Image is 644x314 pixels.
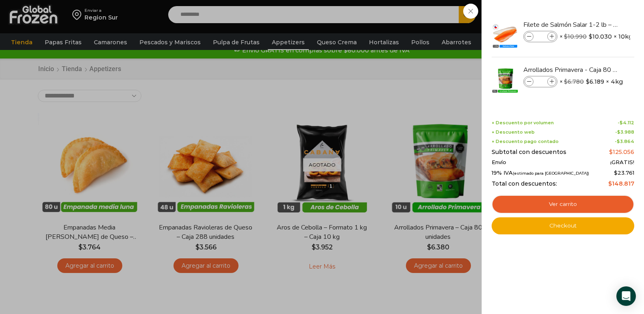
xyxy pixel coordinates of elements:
[513,171,589,175] small: (estimado para [GEOGRAPHIC_DATA])
[523,65,620,74] a: Arrollados Primavera - Caja 80 unidades
[534,77,546,86] input: Product quantity
[617,139,634,144] bdi: 3.864
[559,76,623,87] span: × × 4kg
[617,139,620,144] span: $
[615,139,634,144] span: -
[492,180,557,187] span: Total con descuentos:
[492,139,559,144] span: + Descuento pago contado
[620,120,623,126] span: $
[492,159,506,166] span: Envío
[609,148,613,156] span: $
[608,180,612,187] span: $
[614,169,634,176] span: 23.761
[534,32,546,41] input: Product quantity
[620,120,634,126] bdi: 4.112
[564,33,587,40] bdi: 10.990
[564,78,568,85] span: $
[586,78,604,86] bdi: 6.189
[617,129,620,135] span: $
[586,78,590,86] span: $
[610,159,634,166] span: ¡GRATIS!
[564,78,584,85] bdi: 6.780
[589,32,592,41] span: $
[492,149,566,156] span: Subtotal con descuentos
[492,120,554,126] span: + Descuento por volumen
[492,130,535,135] span: + Descuento web
[559,31,633,42] span: × × 10kg
[618,120,634,126] span: -
[589,32,612,41] bdi: 10.030
[614,169,618,176] span: $
[492,217,634,234] a: Checkout
[615,130,634,135] span: -
[608,180,634,187] bdi: 148.817
[617,129,634,135] bdi: 3.988
[492,195,634,214] a: Ver carrito
[609,148,634,156] bdi: 125.056
[523,20,620,29] a: Filete de Salmón Salar 1-2 lb – Premium - Caja 10 kg
[564,33,568,40] span: $
[616,286,636,306] div: Open Intercom Messenger
[492,170,589,176] span: 19% IVA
